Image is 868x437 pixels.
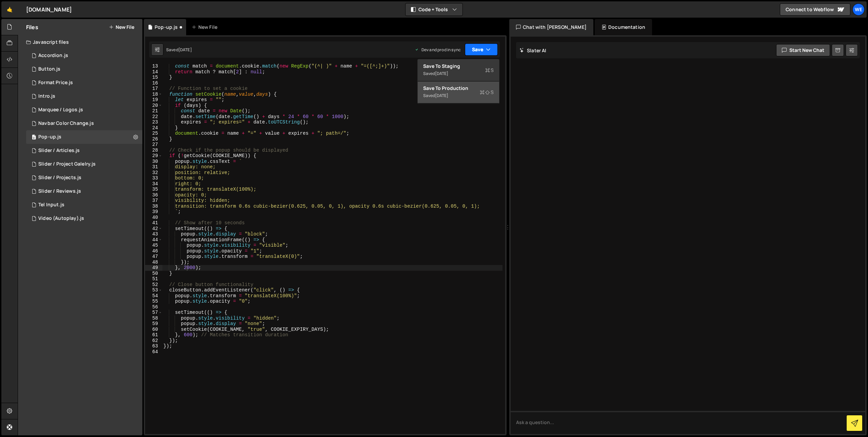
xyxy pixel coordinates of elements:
div: 32 [145,170,162,176]
div: 35 [145,187,162,192]
div: 41 [145,220,162,226]
div: 64 [145,349,162,355]
div: 54 [145,293,162,299]
h2: Files [26,23,38,31]
div: 22 [145,114,162,120]
div: 12727/31175.js [26,103,142,117]
div: Save to Production [423,85,494,92]
div: Documentation [595,19,652,35]
div: 12727/31351.js [26,185,142,198]
span: S [480,89,494,96]
div: 63 [145,343,162,349]
div: 59 [145,321,162,327]
div: Format Price.js [38,80,73,86]
div: 62 [145,338,162,344]
div: 42 [145,226,162,232]
div: 12727/33207.js [26,117,142,130]
div: 38 [145,204,162,209]
div: [DATE] [435,93,448,98]
div: 12727/31352.js [26,144,142,157]
div: 12727/31278.js [26,171,142,185]
div: Saved [166,47,192,53]
span: 0 [32,135,36,140]
div: 61 [145,332,162,338]
div: Slider / Projects.js [38,175,81,181]
button: Save [465,43,498,56]
div: 12727/33513.js [26,90,142,103]
div: Chat with [PERSON_NAME] [509,19,593,35]
div: 19 [145,97,162,103]
div: 27 [145,142,162,148]
div: Accordion.js [38,53,68,59]
div: 12727/31634.js [26,62,142,76]
div: 53 [145,287,162,293]
div: Dev and prod in sync [415,47,461,53]
div: Marquee / Logos.js [38,107,83,113]
div: 49 [145,265,162,271]
div: 23 [145,119,162,125]
button: Save to ProductionS Saved[DATE] [418,81,499,103]
div: 39 [145,209,162,215]
div: 60 [145,327,162,332]
div: 20 [145,103,162,109]
div: Button.js [38,66,60,72]
div: 33 [145,175,162,181]
button: Save to StagingS Saved[DATE] [418,59,499,81]
div: 15 [145,75,162,80]
div: 40 [145,215,162,221]
div: 30 [145,159,162,165]
div: 24 [145,125,162,131]
div: Pop-up.js [155,24,178,31]
div: 16 [145,80,162,86]
div: We [852,3,865,16]
div: 43 [145,231,162,237]
div: [DATE] [435,71,448,76]
div: Tel Input.js [38,202,64,208]
div: 12727/35332.js [26,198,142,212]
div: 37 [145,198,162,204]
div: Slider / Articles.js [38,148,80,154]
div: 12727/32116.js [26,157,142,171]
button: New File [109,24,134,30]
div: Saved [423,70,494,78]
div: 12727/33405.js [26,49,142,62]
div: 50 [145,271,162,277]
div: 14 [145,69,162,75]
div: 47 [145,254,162,260]
div: [DATE] [178,47,192,53]
div: 55 [145,299,162,304]
button: Start new chat [776,44,830,56]
div: 18 [145,92,162,97]
div: [DOMAIN_NAME] [26,5,72,14]
h2: Slater AI [519,47,547,54]
div: Saved [423,92,494,100]
div: New File [192,24,220,31]
div: 46 [145,248,162,254]
div: 48 [145,260,162,265]
div: Pop-up.js [38,134,61,140]
div: Intro.js [38,93,55,99]
div: 25 [145,131,162,136]
div: Code + Tools [417,59,499,104]
div: 21 [145,108,162,114]
div: 36 [145,192,162,198]
div: 28 [145,148,162,153]
a: Connect to Webflow [780,3,850,16]
div: Navbar Color Change.js [38,120,94,127]
div: 52 [145,282,162,288]
button: Code + Tools [406,3,462,16]
div: 57 [145,310,162,316]
div: Video (Autoplay).js [38,215,84,222]
div: 45 [145,243,162,248]
div: Save to Staging [423,63,494,70]
div: 44 [145,237,162,243]
div: 12727/33430.js [26,212,142,225]
div: 51 [145,276,162,282]
div: 17 [145,86,162,92]
div: 13 [145,63,162,69]
div: Slider / Reviews.js [38,188,81,194]
div: 12727/34385.js [26,76,142,90]
div: 31 [145,164,162,170]
div: 34 [145,181,162,187]
a: 🤙 [1,1,18,18]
